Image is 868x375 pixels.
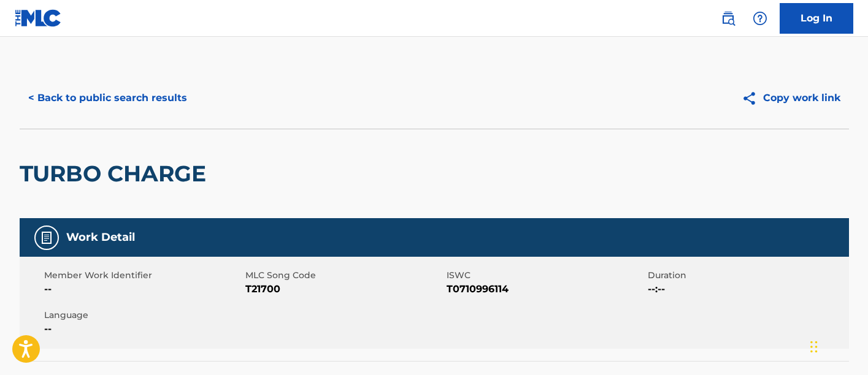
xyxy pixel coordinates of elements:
span: -- [44,282,242,297]
img: Copy work link [742,91,763,106]
a: Log In [780,3,853,34]
span: Duration [648,269,846,282]
h2: TURBO CHARGE [20,160,212,187]
span: Language [44,309,242,322]
div: Drag [810,328,818,365]
span: -- [44,322,242,336]
span: Member Work Identifier [44,269,242,282]
img: help [753,11,767,26]
img: search [721,11,735,26]
span: MLC Song Code [245,269,444,282]
button: < Back to public search results [20,83,196,113]
span: --:-- [648,282,846,297]
a: Public Search [716,6,740,31]
span: ISWC [447,269,645,282]
button: Copy work link [733,83,849,113]
h5: Work Detail [66,230,135,244]
span: T0710996114 [447,282,645,297]
div: Help [748,6,772,31]
span: T21700 [245,282,444,297]
img: MLC Logo [15,9,62,27]
iframe: Chat Widget [807,316,868,375]
img: Work Detail [39,230,54,245]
